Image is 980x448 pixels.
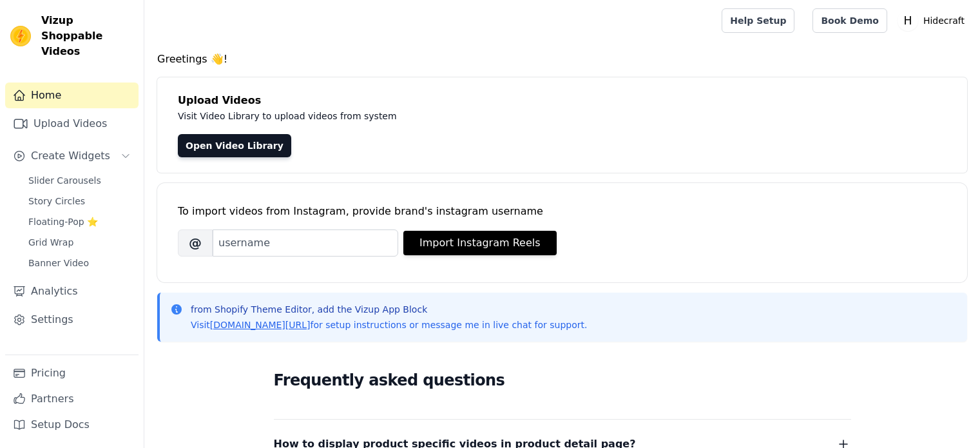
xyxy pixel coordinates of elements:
text: H [903,14,912,27]
button: Import Instagram Reels [403,231,557,255]
a: Setup Docs [5,412,139,438]
span: Vizup Shoppable Videos [41,13,133,59]
p: Visit for setup instructions or message me in live chat for support. [191,318,587,331]
button: Create Widgets [5,143,139,169]
a: Home [5,83,139,108]
h2: Frequently asked questions [274,367,851,393]
a: Story Circles [21,192,139,210]
a: Floating-Pop ⭐ [21,213,139,231]
a: Book Demo [812,8,887,33]
span: @ [178,229,213,257]
a: Partners [5,386,139,412]
a: Pricing [5,360,139,386]
a: Settings [5,307,139,333]
span: Floating-Pop ⭐ [28,215,98,228]
span: Create Widgets [31,148,110,164]
a: Grid Wrap [21,233,139,251]
span: Banner Video [28,257,89,269]
h4: Greetings 👋! [157,52,967,67]
button: H Hidecraft [898,9,970,32]
span: Story Circles [28,195,85,208]
div: To import videos from Instagram, provide brand's instagram username [178,204,946,219]
a: [DOMAIN_NAME][URL] [210,320,311,330]
h4: Upload Videos [178,93,946,108]
a: Upload Videos [5,111,139,137]
img: Vizup [10,26,31,46]
p: Hidecraft [918,9,970,32]
a: Analytics [5,278,139,304]
span: Slider Carousels [28,174,101,187]
a: Open Video Library [178,134,291,157]
p: from Shopify Theme Editor, add the Vizup App Block [191,303,587,316]
p: Visit Video Library to upload videos from system [178,108,755,124]
input: username [213,229,398,257]
span: Grid Wrap [28,236,73,249]
a: Banner Video [21,254,139,272]
a: Help Setup [722,8,794,33]
a: Slider Carousels [21,171,139,190]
